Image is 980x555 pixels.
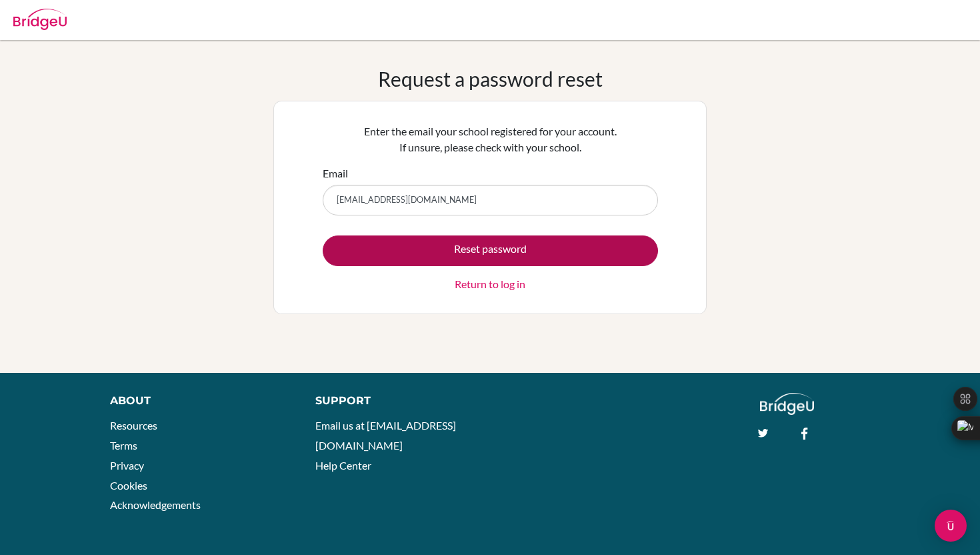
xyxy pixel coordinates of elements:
[315,459,371,472] a: Help Center
[110,479,147,492] a: Cookies
[378,67,603,91] h1: Request a password reset
[13,9,67,30] img: Bridge-U
[110,419,157,432] a: Resources
[315,419,456,452] a: Email us at [EMAIL_ADDRESS][DOMAIN_NAME]
[323,123,658,155] p: Enter the email your school registered for your account. If unsure, please check with your school.
[110,439,137,452] a: Terms
[315,393,477,409] div: Support
[323,235,658,266] button: Reset password
[110,459,144,472] a: Privacy
[110,393,285,409] div: About
[455,276,525,292] a: Return to log in
[323,165,348,181] label: Email
[760,393,814,415] img: logo_white@2x-f4f0deed5e89b7ecb1c2cc34c3e3d731f90f0f143d5ea2071677605dd97b5244.png
[935,510,967,542] div: Open Intercom Messenger
[110,498,201,511] a: Acknowledgements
